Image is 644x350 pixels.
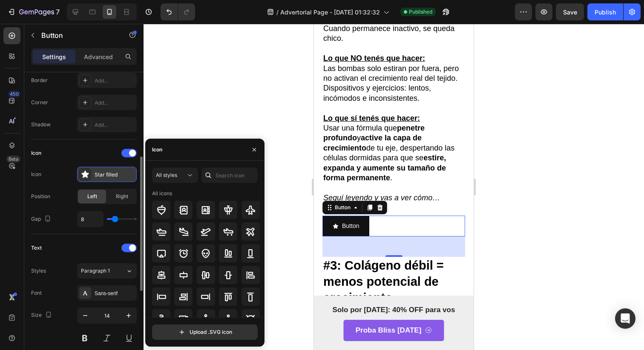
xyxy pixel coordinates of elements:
[31,289,42,297] div: Font
[314,24,474,350] iframe: Design area
[3,3,63,20] button: 7
[31,171,41,178] div: Icon
[95,99,135,107] div: Add...
[201,168,258,183] input: Search icon
[31,213,53,225] div: Gap
[116,193,128,200] span: Right
[8,91,20,97] div: 450
[152,190,172,197] div: All icons
[41,30,114,40] p: Button
[77,263,137,279] button: Paragraph 1
[31,121,51,128] div: Shadow
[31,77,48,84] div: Border
[78,211,103,227] input: Auto
[152,168,198,183] button: All styles
[95,171,135,179] div: Star filled
[56,7,60,17] p: 7
[31,99,48,106] div: Corner
[87,193,97,200] span: Left
[280,8,380,17] span: Advertorial Page - [DATE] 01:32:32
[276,8,279,17] span: /
[95,290,135,297] div: Sans-serif
[152,324,258,340] button: Upload .SVG icon
[31,267,46,275] div: Styles
[95,77,135,85] div: Add...
[595,8,616,17] div: Publish
[178,328,232,336] div: Upload .SVG icon
[42,52,66,61] p: Settings
[81,267,110,275] span: Paragraph 1
[156,172,177,178] span: All styles
[587,3,623,20] button: Publish
[31,149,41,157] div: Icon
[31,310,54,321] div: Size
[556,3,584,20] button: Save
[563,9,577,16] span: Save
[31,244,42,252] div: Text
[615,308,635,329] div: Open Intercom Messenger
[84,52,113,61] p: Advanced
[161,3,195,20] div: Undo/Redo
[31,193,50,200] div: Position
[409,8,432,16] span: Published
[95,121,135,129] div: Add...
[152,146,162,154] div: Icon
[6,156,20,162] div: Beta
